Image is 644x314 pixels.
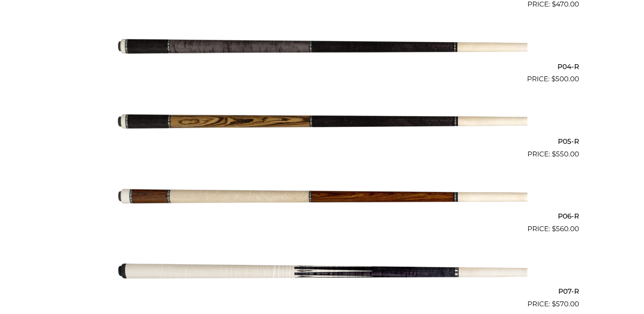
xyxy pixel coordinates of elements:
h2: P04-R [65,59,579,74]
bdi: 560.00 [552,225,579,233]
bdi: 550.00 [552,150,579,158]
h2: P06-R [65,209,579,224]
bdi: 500.00 [551,75,579,83]
img: P06-R [117,163,527,231]
span: $ [552,300,556,308]
a: P07-R $570.00 [65,238,579,309]
img: P05-R [117,88,527,156]
img: P07-R [117,238,527,306]
span: $ [552,150,556,158]
span: $ [552,225,556,233]
h2: P05-R [65,134,579,149]
bdi: 570.00 [552,300,579,308]
a: P05-R $550.00 [65,88,579,159]
h2: P07-R [65,284,579,299]
span: $ [551,75,555,83]
a: P06-R $560.00 [65,163,579,234]
a: P04-R $500.00 [65,13,579,84]
img: P04-R [117,13,527,81]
